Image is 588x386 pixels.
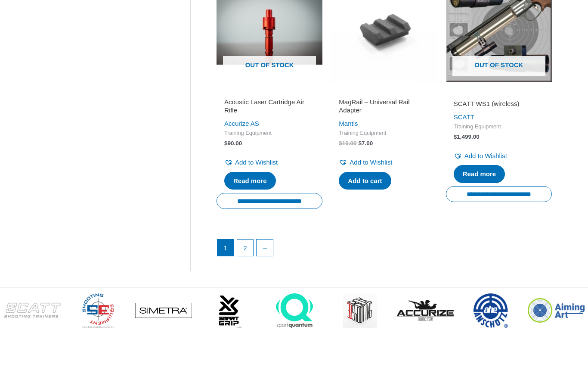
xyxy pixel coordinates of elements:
[224,98,315,115] h2: Acoustic Laser Cartridge Air Rifle
[257,240,273,256] a: →
[224,172,276,190] a: Read more about “Acoustic Laser Cartridge Air Rifle”
[339,98,429,118] a: MagRail – Universal Rail Adapter
[454,134,480,140] bdi: 1,499.00
[339,130,429,137] span: Training Equipment
[235,159,278,166] span: Add to Wishlist
[224,140,242,146] bdi: 90.00
[358,140,362,146] span: $
[454,123,544,131] span: Training Equipment
[224,156,278,168] a: Add to Wishlist
[339,140,342,146] span: $
[217,240,234,256] span: Page 1
[224,130,315,137] span: Training Equipment
[339,87,429,98] iframe: Customer reviews powered by Trustpilot
[339,120,358,127] a: Mantis
[217,239,552,261] nav: Product Pagination
[454,87,544,98] iframe: Customer reviews powered by Trustpilot
[454,150,507,162] a: Add to Wishlist
[223,56,316,76] span: Out of stock
[339,140,356,146] bdi: 10.00
[454,100,544,108] h2: SCATT WS1 (wireless)
[358,140,373,146] bdi: 7.00
[339,98,429,115] h2: MagRail – Universal Rail Adapter
[454,165,505,183] a: Read more about “SCATT WS1 (wireless)”
[350,159,392,166] span: Add to Wishlist
[224,98,315,118] a: Acoustic Laser Cartridge Air Rifle
[224,87,315,98] iframe: Customer reviews powered by Trustpilot
[454,100,544,111] a: SCATT WS1 (wireless)
[339,172,391,190] a: Add to cart: “MagRail - Universal Rail Adapter”
[452,56,545,76] span: Out of stock
[464,152,507,159] span: Add to Wishlist
[224,140,228,146] span: $
[237,240,254,256] a: Page 2
[224,120,259,127] a: Accurize AS
[339,156,392,168] a: Add to Wishlist
[454,113,474,121] a: SCATT
[454,134,457,140] span: $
